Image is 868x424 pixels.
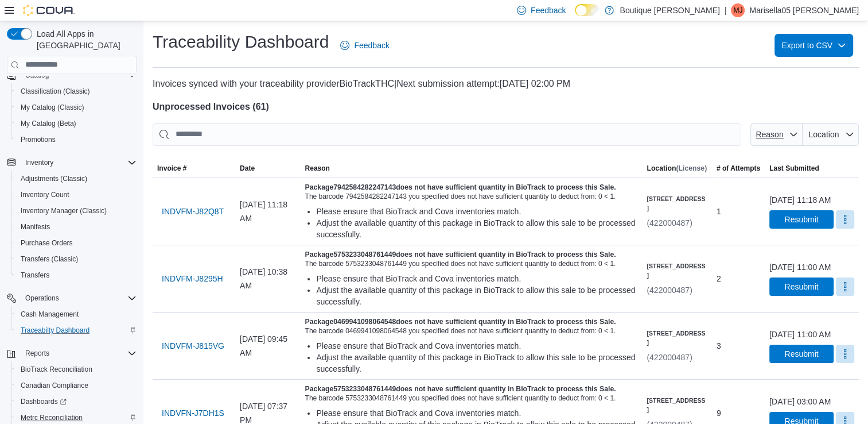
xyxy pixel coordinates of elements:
button: INDVFM-J8295H [157,267,228,290]
span: # of Attempts [717,164,760,173]
span: 9 [717,406,721,420]
h1: Traceability Dashboard [153,30,329,53]
span: Purchase Orders [21,238,73,248]
button: Location [803,123,859,146]
div: [DATE] 09:45 AM [235,327,300,364]
span: Inventory Manager (Classic) [21,206,107,215]
button: More [836,345,854,363]
p: Boutique [PERSON_NAME] [620,3,719,17]
button: Transfers (Classic) [11,251,141,267]
button: More [836,277,854,296]
span: INDVFN-J7DH1S [162,407,224,419]
h6: [STREET_ADDRESS] [647,329,707,347]
span: (422000487) [647,286,692,295]
button: Inventory [21,156,58,169]
button: Transfers [11,267,141,283]
div: Please ensure that BioTrack and Cova inventories match. [316,340,637,352]
span: Canadian Compliance [16,379,137,392]
button: Reason [750,123,803,146]
span: Cash Management [16,307,137,321]
a: Cash Management [16,307,83,321]
a: Classification (Classic) [16,84,95,98]
span: Purchase Orders [16,236,137,250]
span: BioTrack Reconciliation [16,363,137,376]
button: Purchase Orders [11,235,141,251]
a: Transfers [16,268,54,282]
button: Classification (Classic) [11,83,141,99]
span: Invoice # [157,164,186,173]
div: The barcode 5753233048761449 you specified does not have sufficient quantity to deduct from: 0 < 1. [305,394,637,403]
button: Inventory Count [11,187,141,203]
span: Reports [25,349,49,358]
span: Adjustments (Classic) [16,172,137,186]
span: Transfers [21,271,49,280]
button: Operations [21,291,64,305]
div: Please ensure that BioTrack and Cova inventories match. [316,407,637,419]
span: 3 [717,339,721,353]
a: Traceabilty Dashboard [16,323,94,337]
div: Please ensure that BioTrack and Cova inventories match. [316,273,637,284]
span: BioTrack Reconciliation [21,365,92,374]
span: Classification (Classic) [21,87,90,96]
a: BioTrack Reconciliation [16,363,97,376]
button: My Catalog (Beta) [11,115,141,132]
span: Cash Management [21,310,79,319]
a: Dashboards [11,394,141,410]
h5: Package 5753233048761449 does not have sufficient quantity in BioTrack to process this Sale. [305,384,637,394]
button: My Catalog (Classic) [11,99,141,115]
div: Adjust the available quantity of this package in BioTrack to allow this sale to be processed succ... [316,284,637,307]
span: Manifests [16,220,137,234]
div: [DATE] 03:00 AM [769,396,831,407]
button: Reports [21,346,54,360]
a: Manifests [16,220,55,234]
span: Canadian Compliance [21,381,88,390]
span: Manifests [21,222,50,232]
span: 2 [717,272,721,286]
span: (422000487) [647,353,692,362]
span: Location [808,130,839,139]
span: Resubmit [784,348,818,360]
span: Transfers [16,268,137,282]
a: Feedback [336,34,394,57]
span: Reason [756,130,783,139]
div: Marisella05 Jacquez [731,3,745,17]
span: Reason [305,164,329,173]
button: Export to CSV [774,34,853,57]
span: My Catalog (Beta) [21,119,76,128]
span: Promotions [16,133,137,147]
div: [DATE] 11:18 AM [769,194,831,206]
div: [DATE] 10:38 AM [235,260,300,297]
div: Adjust the available quantity of this package in BioTrack to allow this sale to be processed succ... [316,352,637,375]
span: Reports [21,346,137,360]
a: Canadian Compliance [16,379,93,392]
span: My Catalog (Classic) [16,101,137,114]
h4: Unprocessed Invoices ( 61 ) [153,100,859,114]
span: INDVFM-J8295H [162,273,223,284]
span: Inventory Count [16,188,137,202]
h6: [STREET_ADDRESS] [647,261,707,280]
img: Cova [23,5,75,16]
span: MJ [733,3,742,17]
h5: Package 5753233048761449 does not have sufficient quantity in BioTrack to process this Sale. [305,250,637,259]
span: Operations [25,294,59,303]
div: [DATE] 11:00 AM [769,329,831,340]
h5: Package 0469941098064548 does not have sufficient quantity in BioTrack to process this Sale. [305,317,637,326]
button: Inventory [2,155,141,171]
p: | [725,3,727,17]
div: Adjust the available quantity of this package in BioTrack to allow this sale to be processed succ... [316,217,637,240]
a: Promotions [16,133,60,147]
span: Next submission attempt: [396,79,500,88]
span: Promotions [21,135,56,144]
h6: [STREET_ADDRESS] [647,396,707,414]
span: 1 [717,205,721,218]
button: INDVFM-J815VG [157,334,229,357]
div: [DATE] 11:00 AM [769,261,831,273]
a: Inventory Count [16,188,74,202]
p: Invoices synced with your traceability provider BioTrackTHC | [DATE] 02:00 PM [153,77,859,91]
a: Inventory Manager (Classic) [16,204,111,218]
span: Location (License) [647,164,707,173]
span: Dark Mode [575,16,575,17]
span: Resubmit [784,214,818,225]
span: Date [240,164,255,173]
span: INDVFM-J82Q8T [162,206,224,217]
